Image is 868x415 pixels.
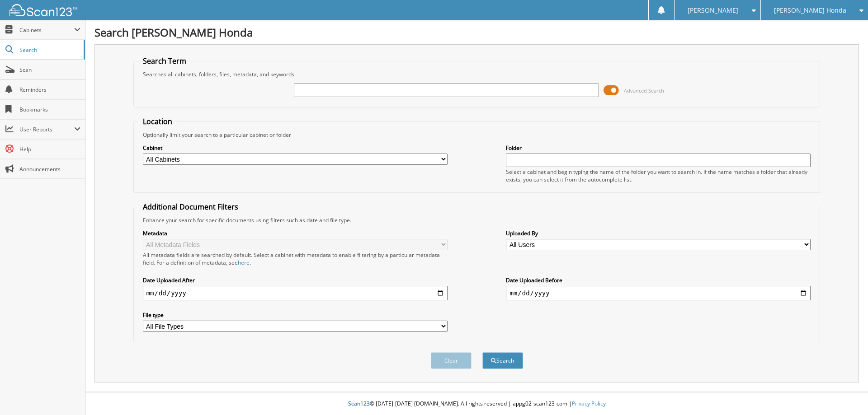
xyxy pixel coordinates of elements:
[138,56,191,66] legend: Search Term
[19,106,80,113] span: Bookmarks
[431,352,472,369] button: Clear
[138,70,816,78] div: Searches all cabinets, folders, files, metadata, and keywords
[138,202,243,212] legend: Additional Document Filters
[506,286,811,300] input: end
[138,117,177,126] legend: Location
[138,131,816,139] div: Optionally limit your search to a particular cabinet or folder
[9,4,77,16] img: scan123-logo-white.svg
[506,144,811,152] label: Folder
[238,259,250,266] a: here
[143,311,448,319] label: File type
[19,126,74,133] span: User Reports
[143,144,448,152] label: Cabinet
[143,251,448,266] div: All metadata fields are searched by default. Select a cabinet with metadata to enable filtering b...
[506,168,811,183] div: Select a cabinet and begin typing the name of the folder you want to search in. If the name match...
[19,86,80,93] span: Reminders
[19,145,80,153] span: Help
[482,352,523,369] button: Search
[94,25,859,40] h1: Search [PERSON_NAME] Honda
[572,400,606,407] a: Privacy Policy
[348,400,370,407] span: Scan123
[774,8,846,13] span: [PERSON_NAME] Honda
[688,8,738,13] span: [PERSON_NAME]
[506,229,811,237] label: Uploaded By
[143,229,448,237] label: Metadata
[143,276,448,284] label: Date Uploaded After
[506,276,811,284] label: Date Uploaded Before
[143,286,448,300] input: start
[19,26,74,34] span: Cabinets
[19,165,80,173] span: Announcements
[19,66,80,74] span: Scan
[85,393,868,415] div: © [DATE]-[DATE] [DOMAIN_NAME]. All rights reserved | appg02-scan123-com |
[624,87,664,94] span: Advanced Search
[138,216,816,224] div: Enhance your search for specific documents using filters such as date and file type.
[19,46,79,54] span: Search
